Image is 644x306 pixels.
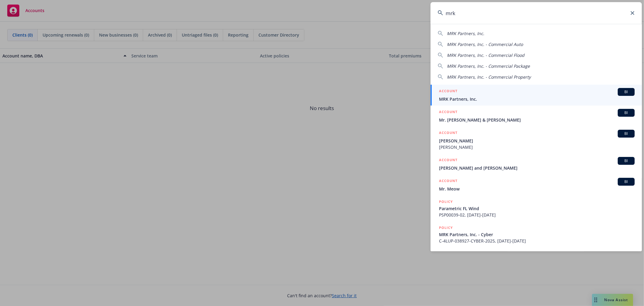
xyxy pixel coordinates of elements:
[447,74,531,80] span: MRK Partners, Inc. - Commercial Property
[431,2,642,24] input: Search...
[439,138,635,144] span: [PERSON_NAME]
[431,106,642,126] a: ACCOUNTBIMr. [PERSON_NAME] & [PERSON_NAME]
[431,85,642,106] a: ACCOUNTBIMRK Partners, Inc.
[439,231,635,238] span: MRK Partners, Inc. - Cyber
[447,52,524,58] span: MRK Partners, Inc. - Commercial Flood
[620,131,632,136] span: BI
[439,199,453,205] h5: POLICY
[447,63,530,69] span: MRK Partners, Inc. - Commercial Package
[439,251,453,257] h5: POLICY
[439,238,635,244] span: C-4LUP-038927-CYBER-2025, [DATE]-[DATE]
[439,144,635,150] span: [PERSON_NAME]
[439,157,457,164] h5: ACCOUNT
[431,174,642,195] a: ACCOUNTBIMr. Meow
[447,31,484,36] span: MRK Partners, Inc.
[431,154,642,174] a: ACCOUNTBI[PERSON_NAME] and [PERSON_NAME]
[439,225,453,231] h5: POLICY
[620,179,632,184] span: BI
[431,195,642,221] a: POLICYParametric FL WindPSP00039-02, [DATE]-[DATE]
[439,109,457,116] h5: ACCOUNT
[431,247,642,273] a: POLICY
[620,110,632,116] span: BI
[439,186,635,192] span: Mr. Meow
[620,158,632,164] span: BI
[620,89,632,95] span: BI
[439,117,635,123] span: Mr. [PERSON_NAME] & [PERSON_NAME]
[439,130,457,137] h5: ACCOUNT
[439,96,635,102] span: MRK Partners, Inc.
[447,41,523,47] span: MRK Partners, Inc. - Commercial Auto
[439,205,635,212] span: Parametric FL Wind
[431,221,642,247] a: POLICYMRK Partners, Inc. - CyberC-4LUP-038927-CYBER-2025, [DATE]-[DATE]
[439,165,635,171] span: [PERSON_NAME] and [PERSON_NAME]
[439,88,457,95] h5: ACCOUNT
[439,212,635,218] span: PSP00039-02, [DATE]-[DATE]
[431,126,642,154] a: ACCOUNTBI[PERSON_NAME][PERSON_NAME]
[439,178,457,185] h5: ACCOUNT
